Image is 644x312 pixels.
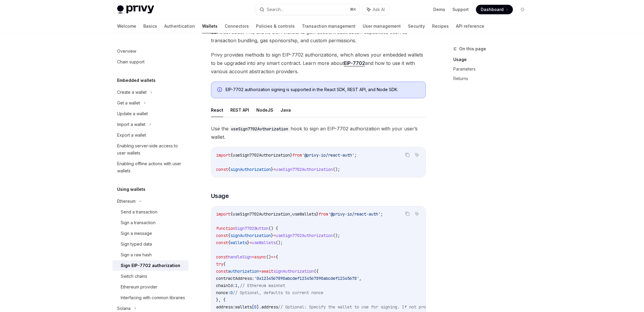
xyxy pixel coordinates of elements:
[256,19,295,33] a: Policies & controls
[117,48,136,55] div: Overview
[363,4,389,15] button: Ask AI
[117,121,145,128] div: Import a wallet
[432,19,449,33] a: Recipes
[235,226,269,231] span: Sign7702Button
[273,269,314,274] span: signAuthorization
[233,211,290,217] span: useSign7702Authorization
[230,290,233,295] span: 0
[112,130,189,141] a: Export a wallet
[117,110,148,117] div: Update a wallet
[121,283,157,291] div: Ethereum provider
[359,276,361,281] span: ,
[404,210,411,218] button: Copy the contents from the code block
[112,108,189,119] a: Update a wallet
[255,4,360,15] button: Search...⌘K
[117,186,145,193] h5: Using wallets
[280,103,291,117] button: Java
[271,167,273,172] span: }
[314,269,319,274] span: ({
[112,207,189,217] a: Send a transaction
[216,240,228,245] span: const
[235,283,238,288] span: 1
[292,152,302,158] span: from
[453,55,532,64] a: Usage
[333,167,340,172] span: ();
[112,292,189,303] a: Interfacing with common libraries
[233,290,323,295] span: // Optional, defaults to current nonce
[117,77,156,84] h5: Embedded wallets
[259,269,261,274] span: =
[117,58,145,65] div: Chain support
[117,89,147,96] div: Create a wallet
[121,241,152,248] div: Sign typed data
[117,19,136,33] a: Welcome
[216,226,235,231] span: function
[112,239,189,249] a: Sign typed data
[121,251,152,258] div: Sign a raw hash
[233,152,290,158] span: useSign7702Authorization
[373,7,385,13] span: Ask AI
[252,254,254,260] span: =
[276,254,278,260] span: {
[216,261,223,267] span: try
[121,294,185,301] div: Interfacing with common libraries
[240,283,285,288] span: // Ethereum mainnet
[453,74,532,83] a: Returns
[223,261,226,267] span: {
[518,5,527,14] button: Toggle dark mode
[249,240,252,245] span: =
[112,141,189,158] a: Enabling server-side access to user wallets
[381,211,383,217] span: ;
[290,211,292,217] span: ,
[261,269,273,274] span: await
[216,269,228,274] span: const
[404,151,411,159] button: Copy the contents from the code block
[216,254,228,260] span: const
[112,271,189,282] a: Switch chains
[278,304,514,310] span: // Optional: Specify the wallet to use for signing. If not provided, the first wallet will be used.
[252,304,254,310] span: [
[261,304,278,310] span: address
[230,103,249,117] button: REST API
[350,7,356,12] span: ⌘ K
[121,208,157,216] div: Send a transaction
[112,57,189,67] a: Chain support
[117,99,140,107] div: Get a wallet
[476,5,513,14] a: Dashboard
[459,45,486,52] span: On this page
[112,260,189,271] a: Sign EIP-7702 authorization
[121,273,147,280] div: Switch chains
[276,167,333,172] span: useSign7702Authorization
[228,254,252,260] span: handleSign
[271,254,276,260] span: =>
[228,233,230,238] span: {
[228,167,230,172] span: {
[228,269,259,274] span: authorization
[292,211,316,217] span: useWallets
[271,233,273,238] span: }
[216,152,230,158] span: import
[117,305,131,312] div: Solana
[267,6,283,13] div: Search...
[290,152,292,158] span: }
[333,233,340,238] span: ();
[121,219,156,226] div: Sign a transaction
[211,51,426,76] span: Privy provides methods to sign EIP-7702 authorizations, which allows your embedded wallets to be ...
[121,230,152,237] div: Sign a message
[228,240,230,245] span: {
[238,283,240,288] span: ,
[316,211,319,217] span: }
[266,254,271,260] span: ()
[230,233,271,238] span: signAuthorization
[257,304,261,310] span: ].
[216,283,235,288] span: chainId:
[216,211,230,217] span: import
[252,240,276,245] span: useWallets
[216,297,226,302] span: }, {
[276,240,283,245] span: ();
[225,19,249,33] a: Connectors
[226,87,420,93] div: EIP-7702 authorization signing is supported in the React SDK, REST API, and Node SDK.
[273,167,276,172] span: =
[211,124,426,141] span: Use the hook to sign an EIP-7702 authorization with your user’s wallet.
[247,240,249,245] span: }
